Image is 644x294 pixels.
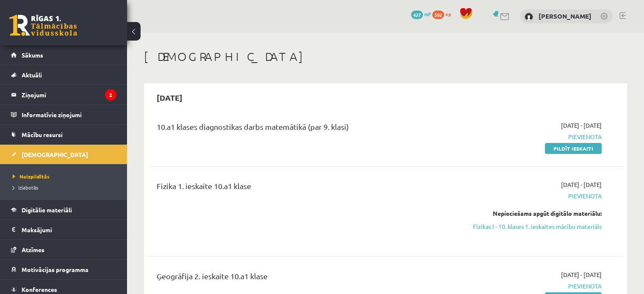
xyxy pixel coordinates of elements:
span: [DATE] - [DATE] [561,180,602,189]
legend: Maksājumi [22,220,116,239]
span: Digitālie materiāli [22,206,72,214]
a: Rīgas 1. Tālmācības vidusskola [9,15,77,36]
span: Pievienota [462,192,602,201]
span: Mācību resursi [22,131,63,138]
legend: Informatīvie ziņojumi [22,105,116,124]
a: [DEMOGRAPHIC_DATA] [11,145,116,164]
span: 592 [432,11,444,19]
a: Neizpildītās [13,173,119,180]
span: mP [424,11,431,17]
span: Atzīmes [22,246,44,253]
a: 427 mP [411,11,431,17]
a: Fizikas I - 10. klases 1. ieskaites mācību materiāls [462,222,602,231]
div: 10.a1 klases diagnostikas darbs matemātikā (par 9. klasi) [157,121,449,137]
h1: [DEMOGRAPHIC_DATA] [144,49,627,64]
a: 592 xp [432,11,455,17]
span: Aktuāli [22,71,42,79]
a: [PERSON_NAME] [539,12,591,20]
a: Izlabotās [13,184,119,191]
i: 2 [105,89,116,101]
span: [DATE] - [DATE] [561,121,602,130]
img: Helēna Tīna Dubrovska [525,13,533,21]
a: Atzīmes [11,240,116,259]
a: Motivācijas programma [11,260,116,279]
a: Maksājumi [11,220,116,239]
span: xp [445,11,451,17]
span: Sākums [22,51,43,59]
div: Ģeogrāfija 2. ieskaite 10.a1 klase [157,270,449,286]
a: Digitālie materiāli [11,200,116,220]
legend: Ziņojumi [22,85,116,104]
span: [DATE] - [DATE] [561,270,602,279]
span: [DEMOGRAPHIC_DATA] [22,151,88,158]
span: Konferences [22,286,57,293]
div: Nepieciešams apgūt digitālo materiālu: [462,209,602,218]
span: Pievienota [462,282,602,291]
a: Mācību resursi [11,125,116,144]
a: Sākums [11,45,116,65]
span: 427 [411,11,423,19]
h2: [DATE] [148,88,191,107]
span: Motivācijas programma [22,266,88,273]
a: Ziņojumi2 [11,85,116,104]
a: Informatīvie ziņojumi [11,105,116,124]
div: Fizika 1. ieskaite 10.a1 klase [157,180,449,196]
a: Pildīt ieskaiti [545,143,602,154]
span: Neizpildītās [13,173,50,180]
span: Pievienota [462,132,602,141]
a: Aktuāli [11,65,116,85]
span: Izlabotās [13,184,38,191]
